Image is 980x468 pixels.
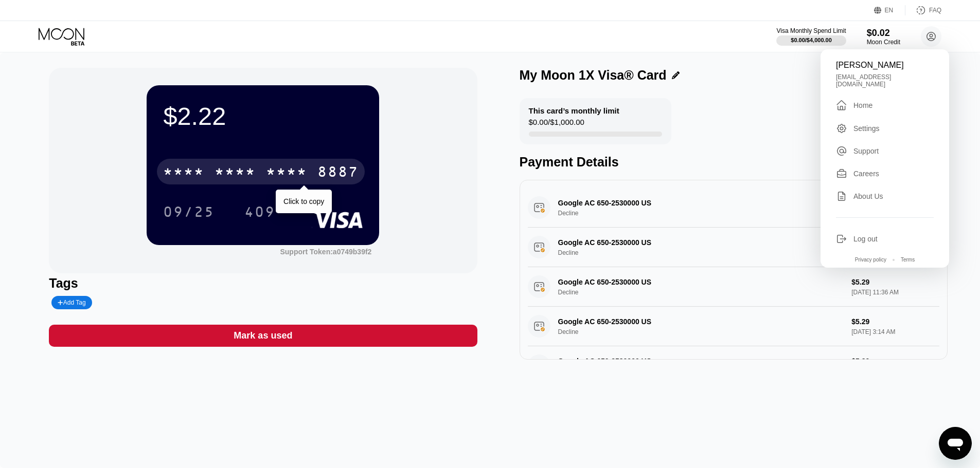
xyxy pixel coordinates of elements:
[163,102,363,130] div: $2.22
[529,106,619,115] div: This card’s monthly limit
[853,124,880,133] div: Settings
[867,39,900,46] div: Moon Credit
[58,299,85,306] div: Add Tag
[836,191,934,202] div: About Us
[836,233,934,245] div: Log out
[836,168,934,179] div: Careers
[791,37,832,43] div: $0.00 / $4,000.00
[929,7,941,14] div: FAQ
[901,257,915,263] div: Terms
[49,325,477,347] div: Mark as used
[855,257,886,263] div: Privacy policy
[237,199,283,224] div: 409
[836,99,934,111] div: Home
[867,28,900,46] div: $0.02Moon Credit
[280,248,371,256] div: Support Token:a0749b39f2
[853,235,878,243] div: Log out
[776,27,846,34] div: Visa Monthly Spend Limit
[836,61,934,70] div: [PERSON_NAME]
[853,192,883,200] div: About Us
[853,101,872,109] div: Home
[885,7,894,14] div: EN
[905,5,941,15] div: FAQ
[244,205,275,221] div: 409
[836,99,847,111] div: 
[874,5,905,15] div: EN
[163,205,215,221] div: 09/25
[836,145,934,157] div: Support
[867,28,900,39] div: $0.02
[776,27,846,46] div: Visa Monthly Spend Limit$0.00/$4,000.00
[51,296,92,309] div: Add Tag
[520,68,667,83] div: My Moon 1X Visa® Card
[317,165,359,181] div: 8887
[520,155,948,170] div: Payment Details
[155,199,222,224] div: 09/25
[836,123,934,134] div: Settings
[49,276,477,291] div: Tags
[529,118,584,132] div: $0.00 / $1,000.00
[836,73,934,88] div: [EMAIL_ADDRESS][DOMAIN_NAME]
[283,197,324,205] div: Click to copy
[280,248,371,256] div: Support Token: a0749b39f2
[939,427,972,460] iframe: Button to launch messaging window
[853,147,879,155] div: Support
[234,330,292,342] div: Mark as used
[853,170,879,178] div: Careers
